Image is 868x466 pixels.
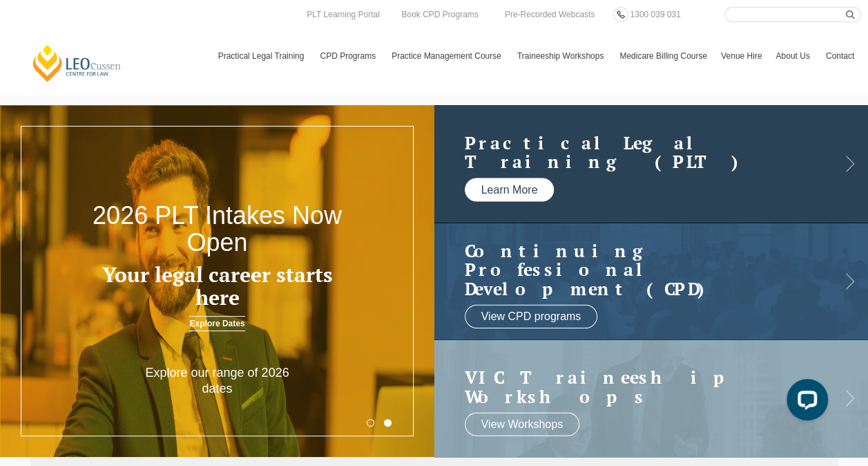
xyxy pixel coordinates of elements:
button: 2 [384,419,392,427]
a: VIC Traineeship Workshops [465,368,811,406]
p: Explore our range of 2026 dates [131,365,305,398]
a: About Us [769,36,818,76]
a: Book CPD Programs [398,7,481,22]
a: Explore Dates [189,316,244,331]
iframe: LiveChat chat widget [775,373,833,431]
a: Venue Hire [714,36,769,76]
a: View CPD programs [465,305,598,328]
a: Learn More [465,178,554,201]
a: Practice Management Course [385,36,510,76]
h3: Your legal career starts here [87,263,347,309]
h2: 2026 PLT Intakes Now Open [87,202,347,257]
a: View Workshops [465,413,580,436]
a: Practical Legal Training [211,36,314,76]
a: [PERSON_NAME] Centre for Law [31,44,123,83]
a: CPD Programs [313,36,385,76]
a: Pre-Recorded Webcasts [501,7,599,22]
a: Traineeship Workshops [510,36,613,76]
a: Contact [819,36,861,76]
a: 1300 039 031 [626,7,684,22]
h2: Continuing Professional Development (CPD) [465,241,811,298]
a: Continuing ProfessionalDevelopment (CPD) [465,241,811,298]
a: PLT Learning Portal [303,7,383,22]
span: 1300 039 031 [630,10,680,19]
a: Medicare Billing Course [613,36,714,76]
button: 1 [367,419,374,427]
a: Practical LegalTraining (PLT) [465,133,811,171]
h2: Practical Legal Training (PLT) [465,133,811,171]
